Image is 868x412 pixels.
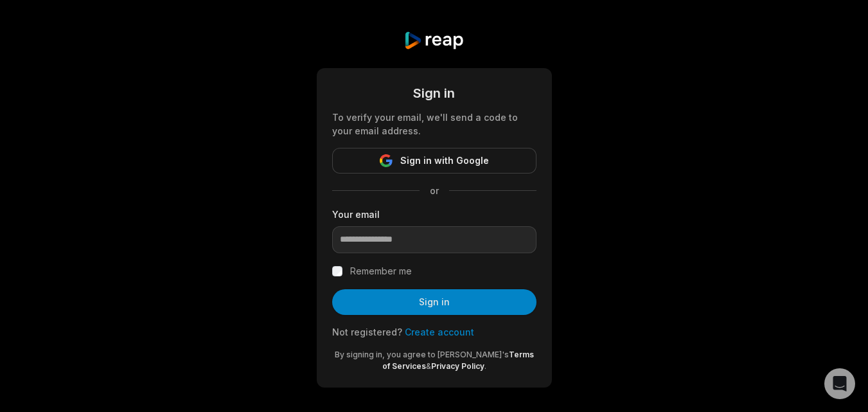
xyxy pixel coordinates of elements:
[332,327,402,337] span: Not registered?
[350,264,412,279] label: Remember me
[335,350,509,359] span: By signing in, you agree to [PERSON_NAME]'s
[420,184,449,197] span: or
[484,361,486,371] span: .
[332,148,536,174] button: Sign in with Google
[332,84,536,103] div: Sign in
[400,153,489,168] span: Sign in with Google
[332,208,536,221] label: Your email
[403,31,465,50] img: reap
[332,111,536,138] div: To verify your email, we'll send a code to your email address.
[382,350,534,371] a: Terms of Services
[332,289,536,315] button: Sign in
[824,368,855,399] div: Open Intercom Messenger
[405,327,474,337] a: Create account
[426,361,431,371] span: &
[431,361,484,371] a: Privacy Policy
